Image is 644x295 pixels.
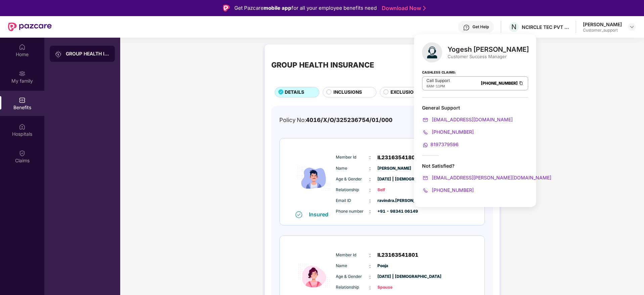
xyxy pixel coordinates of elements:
span: 11PM [436,84,445,88]
img: svg+xml;base64,PHN2ZyB4bWxucz0iaHR0cDovL3d3dy53My5vcmcvMjAwMC9zdmciIHhtbG5zOnhsaW5rPSJodHRwOi8vd3... [422,42,442,62]
span: IL23163541800 [377,154,418,162]
span: Phone number [336,208,369,215]
a: Download Now [382,5,424,12]
span: [PHONE_NUMBER] [430,187,474,193]
strong: Cashless Claims: [422,68,456,76]
p: Call Support [426,78,450,83]
div: General Support [422,104,528,149]
img: svg+xml;base64,PHN2ZyBpZD0iQ2xhaW0iIHhtbG5zPSJodHRwOi8vd3d3LnczLm9yZy8yMDAwL3N2ZyIgd2lkdGg9IjIwIi... [19,150,26,157]
img: svg+xml;base64,PHN2ZyBpZD0iRHJvcGRvd24tMzJ4MzIiIHhtbG5zPSJodHRwOi8vd3d3LnczLm9yZy8yMDAwL3N2ZyIgd2... [629,24,635,30]
span: : [369,175,371,183]
span: : [369,154,371,161]
a: [PHONE_NUMBER] [422,129,474,135]
div: Customer_support [583,28,622,33]
span: : [369,186,371,194]
div: Not Satisfied? [422,163,528,194]
span: Member Id [336,154,369,161]
span: Age & Gender [336,176,369,182]
span: DETAILS [285,89,304,96]
span: EXCLUSIONS [390,89,420,96]
img: svg+xml;base64,PHN2ZyB4bWxucz0iaHR0cDovL3d3dy53My5vcmcvMjAwMC9zdmciIHdpZHRoPSIxNiIgaGVpZ2h0PSIxNi... [295,211,302,218]
div: GROUP HEALTH INSURANCE [66,50,109,57]
span: Spouse [377,284,411,291]
a: [PHONE_NUMBER] [422,187,474,193]
img: svg+xml;base64,PHN2ZyB4bWxucz0iaHR0cDovL3d3dy53My5vcmcvMjAwMC9zdmciIHdpZHRoPSIyMCIgaGVpZ2h0PSIyMC... [422,117,429,123]
span: INCLUSIONS [333,89,362,96]
span: N [511,23,516,31]
span: [PERSON_NAME] [377,165,411,172]
span: Name [336,165,369,172]
span: : [369,197,371,204]
div: Policy No: [279,116,393,124]
span: : [369,165,371,172]
span: Member Id [336,252,369,258]
img: New Pazcare Logo [8,23,52,31]
img: svg+xml;base64,PHN2ZyB4bWxucz0iaHR0cDovL3d3dy53My5vcmcvMjAwMC9zdmciIHdpZHRoPSIyMCIgaGVpZ2h0PSIyMC... [422,187,429,194]
span: [DATE] | [DEMOGRAPHIC_DATA] [377,273,411,280]
img: svg+xml;base64,PHN2ZyBpZD0iSGVscC0zMngzMiIgeG1sbnM9Imh0dHA6Ly93d3cudzMub3JnLzIwMDAvc3ZnIiB3aWR0aD... [463,24,470,31]
span: : [369,284,371,291]
img: svg+xml;base64,PHN2ZyBpZD0iSG9tZSIgeG1sbnM9Imh0dHA6Ly93d3cudzMub3JnLzIwMDAvc3ZnIiB3aWR0aD0iMjAiIG... [19,44,26,50]
span: [DATE] | [DEMOGRAPHIC_DATA] [377,176,411,182]
span: : [369,262,371,270]
span: Email ID [336,198,369,204]
a: 8197379596 [422,141,459,147]
span: Self [377,187,411,193]
span: IL23163541801 [377,251,418,259]
div: [PERSON_NAME] [583,21,622,28]
a: [EMAIL_ADDRESS][PERSON_NAME][DOMAIN_NAME] [422,175,551,180]
img: svg+xml;base64,PHN2ZyB4bWxucz0iaHR0cDovL3d3dy53My5vcmcvMjAwMC9zdmciIHdpZHRoPSIyMCIgaGVpZ2h0PSIyMC... [422,142,429,149]
div: - [426,83,450,89]
img: svg+xml;base64,PHN2ZyB3aWR0aD0iMjAiIGhlaWdodD0iMjAiIHZpZXdCb3g9IjAgMCAyMCAyMCIgZmlsbD0ibm9uZSIgeG... [55,51,62,57]
span: [EMAIL_ADDRESS][DOMAIN_NAME] [430,117,513,122]
a: [PHONE_NUMBER] [481,81,518,86]
span: 4016/X/O/325236754/01/000 [306,117,393,123]
div: Get Help [472,24,489,30]
img: Logo [223,5,230,11]
span: Relationship [336,284,369,291]
span: 8197379596 [430,141,459,147]
a: [EMAIL_ADDRESS][DOMAIN_NAME] [422,117,513,122]
img: svg+xml;base64,PHN2ZyB4bWxucz0iaHR0cDovL3d3dy53My5vcmcvMjAwMC9zdmciIHdpZHRoPSIyMCIgaGVpZ2h0PSIyMC... [422,175,429,181]
img: Clipboard Icon [518,80,524,86]
img: svg+xml;base64,PHN2ZyBpZD0iQmVuZWZpdHMiIHhtbG5zPSJodHRwOi8vd3d3LnczLm9yZy8yMDAwL3N2ZyIgd2lkdGg9Ij... [19,97,26,103]
img: icon [294,145,334,211]
strong: mobile app [264,5,291,11]
span: : [369,208,371,215]
span: [EMAIL_ADDRESS][PERSON_NAME][DOMAIN_NAME] [430,175,551,180]
img: svg+xml;base64,PHN2ZyB3aWR0aD0iMjAiIGhlaWdodD0iMjAiIHZpZXdCb3g9IjAgMCAyMCAyMCIgZmlsbD0ibm9uZSIgeG... [19,70,26,77]
div: Customer Success Manager [448,53,529,59]
span: [PHONE_NUMBER] [430,129,474,135]
div: Insured [309,211,332,218]
span: : [369,251,371,259]
div: NCIRCLE TEC PVT LTD [522,24,569,30]
span: 8AM [426,84,434,88]
img: Stroke [423,5,426,12]
div: Get Pazcare for all your employee benefits need [234,4,377,12]
span: ravindra.[PERSON_NAME]@ncircletech.c... [377,198,411,204]
div: GROUP HEALTH INSURANCE [271,59,374,71]
span: +91 - 98341 06149 [377,208,411,215]
div: Yogesh [PERSON_NAME] [448,45,529,53]
img: svg+xml;base64,PHN2ZyBpZD0iSG9zcGl0YWxzIiB4bWxucz0iaHR0cDovL3d3dy53My5vcmcvMjAwMC9zdmciIHdpZHRoPS... [19,123,26,130]
span: Pooja [377,263,411,269]
span: Relationship [336,187,369,193]
img: svg+xml;base64,PHN2ZyB4bWxucz0iaHR0cDovL3d3dy53My5vcmcvMjAwMC9zdmciIHdpZHRoPSIyMCIgaGVpZ2h0PSIyMC... [422,129,429,136]
span: Age & Gender [336,273,369,280]
div: General Support [422,104,528,111]
span: : [369,273,371,281]
div: Not Satisfied? [422,163,528,169]
span: Name [336,263,369,269]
